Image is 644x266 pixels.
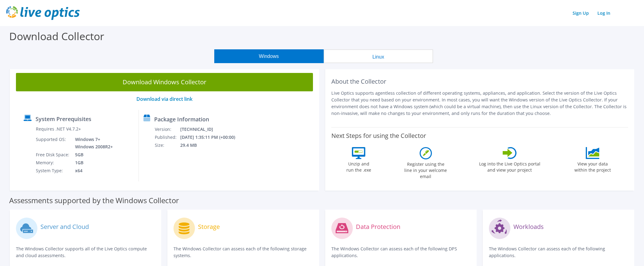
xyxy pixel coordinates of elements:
[154,116,209,122] label: Package Information
[40,224,89,230] label: Server and Cloud
[214,49,324,63] button: Windows
[331,245,471,259] p: The Windows Collector can assess each of the following DPS applications.
[70,159,114,167] td: 1GB
[570,9,592,17] a: Sign Up
[70,151,114,159] td: 5GB
[324,49,433,63] button: Linux
[36,116,91,122] label: System Prerequisites
[16,245,155,259] p: The Windows Collector supports all of the Live Optics compute and cloud assessments.
[331,78,628,85] h2: About the Collector
[36,126,81,132] label: Requires .NET V4.7.2+
[570,159,615,173] label: View your data within the project
[513,224,544,230] label: Workloads
[180,125,243,133] td: [TECHNICAL_ID]
[9,197,179,203] label: Assessments supported by the Windows Collector
[136,96,192,102] a: Download via direct link
[403,159,449,180] label: Register using the line in your welcome email
[36,151,70,159] td: Free Disk Space:
[356,224,400,230] label: Data Protection
[594,9,613,17] a: Log In
[6,6,80,20] img: live_optics_svg.svg
[70,135,114,151] td: Windows 7+ Windows 2008R2+
[154,141,180,149] td: Size:
[331,90,628,117] p: Live Optics supports agentless collection of different operating systems, appliances, and applica...
[36,159,70,167] td: Memory:
[479,159,541,173] label: Log into the Live Optics portal and view your project
[489,245,628,259] p: The Windows Collector can assess each of the following applications.
[9,29,104,43] label: Download Collector
[36,135,70,151] td: Supported OS:
[16,73,313,91] a: Download Windows Collector
[70,167,114,175] td: x64
[173,245,313,259] p: The Windows Collector can assess each of the following storage systems.
[154,125,180,133] td: Version:
[36,167,70,175] td: System Type:
[180,141,243,149] td: 29.4 MB
[154,133,180,141] td: Published:
[331,132,426,139] label: Next Steps for using the Collector
[180,133,243,141] td: [DATE] 1:35:11 PM (+00:00)
[345,159,373,173] label: Unzip and run the .exe
[198,224,220,230] label: Storage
